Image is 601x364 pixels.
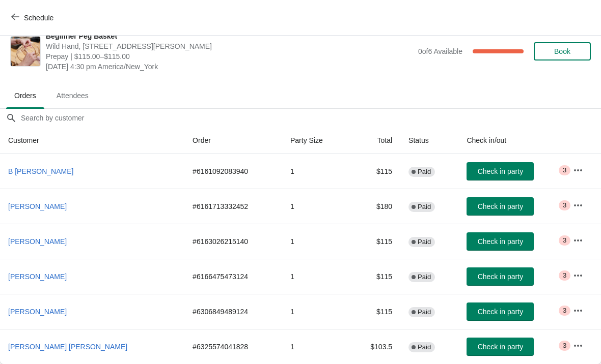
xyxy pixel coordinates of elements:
[5,9,62,27] button: Schedule
[467,232,534,251] button: Check in party
[6,86,44,105] span: Orders
[563,342,566,350] span: 3
[8,343,127,351] span: [PERSON_NAME] [PERSON_NAME]
[400,127,458,154] th: Status
[4,197,71,216] button: [PERSON_NAME]
[184,154,282,189] td: # 6161092083940
[282,259,348,294] td: 1
[478,272,523,281] span: Check in party
[467,162,534,180] button: Check in party
[46,31,413,41] span: Beginner Peg Basket
[478,237,523,246] span: Check in party
[4,302,71,321] button: [PERSON_NAME]
[348,259,400,294] td: $115
[24,14,53,22] span: Schedule
[458,127,565,154] th: Check in/out
[563,307,566,315] span: 3
[467,302,534,321] button: Check in party
[348,127,400,154] th: Total
[467,197,534,216] button: Check in party
[282,127,348,154] th: Party Size
[478,167,523,175] span: Check in party
[8,237,67,246] span: [PERSON_NAME]
[563,201,566,209] span: 3
[46,51,413,62] span: Prepay | $115.00–$115.00
[46,41,413,51] span: Wild Hand, [STREET_ADDRESS][PERSON_NAME]
[534,42,591,60] button: Book
[348,154,400,189] td: $115
[418,47,462,55] span: 0 of 6 Available
[418,203,431,211] span: Paid
[478,308,523,316] span: Check in party
[418,238,431,246] span: Paid
[8,308,67,316] span: [PERSON_NAME]
[184,329,282,364] td: # 6325574041828
[418,343,431,351] span: Paid
[563,166,566,174] span: 3
[478,202,523,210] span: Check in party
[282,224,348,259] td: 1
[48,86,97,105] span: Attendees
[4,232,71,251] button: [PERSON_NAME]
[20,109,601,127] input: Search by customer
[184,259,282,294] td: # 6166475473124
[348,329,400,364] td: $103.5
[554,47,570,55] span: Book
[46,62,413,72] span: [DATE] 4:30 pm America/New_York
[8,272,67,281] span: [PERSON_NAME]
[282,154,348,189] td: 1
[418,308,431,316] span: Paid
[418,168,431,176] span: Paid
[282,329,348,364] td: 1
[8,167,73,175] span: B [PERSON_NAME]
[467,267,534,286] button: Check in party
[4,162,77,180] button: B [PERSON_NAME]
[184,224,282,259] td: # 6163026215140
[8,202,67,210] span: [PERSON_NAME]
[348,189,400,224] td: $180
[563,236,566,245] span: 3
[4,267,71,286] button: [PERSON_NAME]
[467,338,534,356] button: Check in party
[184,127,282,154] th: Order
[184,189,282,224] td: # 6161713332452
[563,271,566,280] span: 3
[478,343,523,351] span: Check in party
[418,273,431,281] span: Paid
[282,189,348,224] td: 1
[11,37,40,66] img: Beginner Peg Basket
[348,224,400,259] td: $115
[348,294,400,329] td: $115
[4,338,131,356] button: [PERSON_NAME] [PERSON_NAME]
[282,294,348,329] td: 1
[184,294,282,329] td: # 6306849489124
